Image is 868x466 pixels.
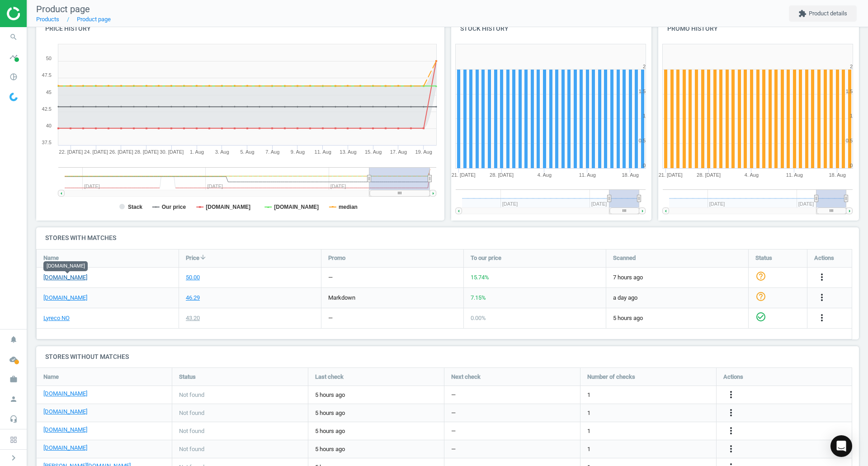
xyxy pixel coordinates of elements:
[42,106,52,112] text: 42.5
[471,294,486,301] span: 7.15 %
[5,68,22,85] i: pie_chart_outlined
[587,373,635,381] span: Number of checks
[5,28,22,46] i: search
[390,149,407,155] tspan: 17. Aug
[638,89,645,94] text: 1.5
[240,149,254,155] tspan: 5. Aug
[846,89,853,94] text: 1.5
[8,452,19,463] i: chevron_right
[579,172,595,178] tspan: 11. Aug
[587,427,590,435] span: 1
[328,273,333,282] div: —
[755,271,766,282] i: help_outline
[9,93,18,101] img: wGWNvw8QSZomAAAAABJRU5ErkJggg==
[135,149,159,155] tspan: 28. [DATE]
[5,351,22,368] i: cloud_done
[162,204,186,210] tspan: Our price
[128,204,142,210] tspan: Stack
[43,261,88,271] div: [DOMAIN_NAME]
[206,204,250,210] tspan: [DOMAIN_NAME]
[43,390,87,398] a: [DOMAIN_NAME]
[816,312,827,323] i: more_vert
[339,204,358,210] tspan: median
[328,314,333,322] div: —
[471,315,486,321] span: 0.00 %
[5,331,22,348] i: notifications
[850,113,853,118] text: 1
[816,292,827,304] button: more_vert
[36,346,859,367] h4: Stores without matches
[59,149,83,155] tspan: 22. [DATE]
[186,273,200,282] div: 50.00
[328,294,355,301] span: markdown
[315,409,437,417] span: 5 hours ago
[638,138,645,143] text: 0.5
[816,312,827,324] button: more_vert
[36,227,859,249] h4: Stores with matches
[658,18,859,39] h4: Promo history
[726,389,736,401] button: more_vert
[726,407,736,418] i: more_vert
[43,314,70,322] a: Lyreco NO
[786,172,803,178] tspan: 11. Aug
[315,445,437,453] span: 5 hours ago
[755,311,766,322] i: check_circle_outline
[471,274,489,281] span: 15.74 %
[36,16,59,23] a: Products
[816,272,827,283] button: more_vert
[622,172,638,178] tspan: 18. Aug
[43,273,87,282] a: [DOMAIN_NAME]
[5,410,22,428] i: headset_mic
[537,172,551,178] tspan: 4. Aug
[291,149,305,155] tspan: 9. Aug
[215,149,229,155] tspan: 3. Aug
[109,149,133,155] tspan: 26. [DATE]
[451,391,456,399] span: —
[451,172,475,178] tspan: 21. [DATE]
[451,18,652,39] h4: Stock history
[365,149,382,155] tspan: 15. Aug
[186,294,200,302] div: 46.29
[846,138,853,143] text: 0.5
[587,445,590,453] span: 1
[726,389,736,400] i: more_vert
[46,56,52,61] text: 50
[340,149,356,155] tspan: 13. Aug
[814,254,834,262] span: Actions
[179,409,204,417] span: Not found
[816,292,827,303] i: more_vert
[42,72,52,78] text: 47.5
[613,273,741,282] span: 7 hours ago
[613,254,636,262] span: Scanned
[697,172,721,178] tspan: 28. [DATE]
[186,254,199,262] span: Price
[726,407,736,419] button: more_vert
[659,172,683,178] tspan: 21. [DATE]
[755,254,772,262] span: Status
[587,391,590,399] span: 1
[829,172,846,178] tspan: 18. Aug
[36,18,444,39] h4: Price history
[315,391,437,399] span: 5 hours ago
[5,371,22,388] i: work
[830,435,852,457] div: Open Intercom Messenger
[274,204,319,210] tspan: [DOMAIN_NAME]
[179,373,196,381] span: Status
[451,373,481,381] span: Next check
[265,149,279,155] tspan: 7. Aug
[43,444,87,452] a: [DOMAIN_NAME]
[179,391,204,399] span: Not found
[179,427,204,435] span: Not found
[726,425,736,437] button: more_vert
[723,373,743,381] span: Actions
[726,443,736,455] button: more_vert
[451,427,456,435] span: —
[5,391,22,408] i: person
[315,149,331,155] tspan: 11. Aug
[415,149,432,155] tspan: 19. Aug
[642,64,645,69] text: 2
[850,163,853,168] text: 0
[642,113,645,118] text: 1
[451,445,456,453] span: —
[2,452,25,464] button: chevron_right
